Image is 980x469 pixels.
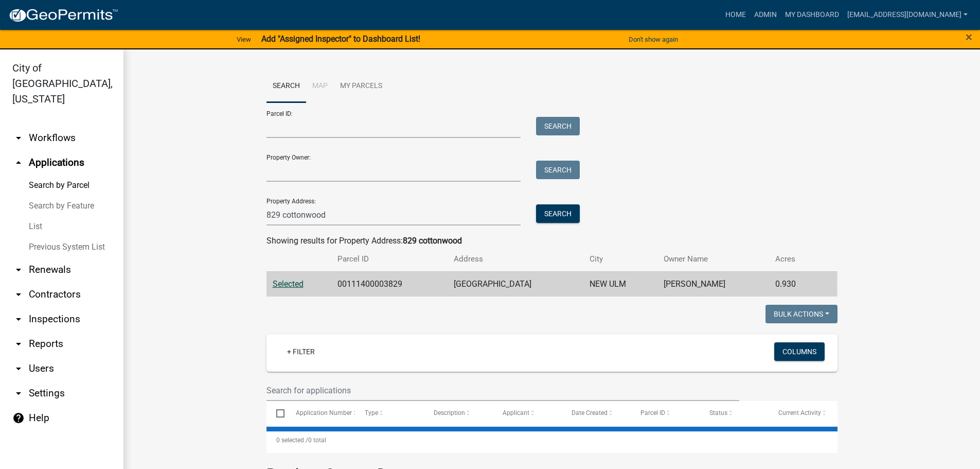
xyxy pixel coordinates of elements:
span: × [966,30,972,44]
i: arrow_drop_down [12,362,25,375]
td: NEW ULM [583,271,657,297]
td: [GEOGRAPHIC_DATA] [448,271,583,297]
button: Bulk Actions [765,305,838,323]
a: + Filter [279,342,323,361]
span: Applicant [503,409,529,416]
button: Close [966,31,972,43]
i: arrow_drop_down [12,132,25,144]
a: [EMAIL_ADDRESS][DOMAIN_NAME] [843,5,972,25]
i: arrow_drop_down [12,288,25,301]
button: Search [536,204,580,223]
td: [PERSON_NAME] [657,271,769,297]
span: Type [365,409,378,416]
td: 00111400003829 [331,271,448,297]
datatable-header-cell: Applicant [493,401,562,426]
th: Acres [769,247,819,271]
span: 0 selected / [276,437,308,444]
i: arrow_drop_down [12,338,25,350]
a: View [233,31,255,48]
span: Current Activity [778,409,821,416]
button: Search [536,117,580,135]
div: Showing results for Property Address: [266,235,838,247]
span: Description [434,409,465,416]
i: arrow_drop_down [12,264,25,276]
a: Search [266,70,306,103]
datatable-header-cell: Status [700,401,769,426]
td: 0.930 [769,271,819,297]
datatable-header-cell: Description [424,401,493,426]
strong: Add "Assigned Inspector" to Dashboard List! [261,34,420,44]
i: arrow_drop_down [12,387,25,399]
span: Application Number [296,409,352,416]
span: Parcel ID [640,409,665,416]
i: arrow_drop_up [12,157,25,169]
th: Owner Name [657,247,769,271]
input: Search for applications [266,380,740,401]
datatable-header-cell: Parcel ID [631,401,700,426]
datatable-header-cell: Select [266,401,286,426]
th: Address [448,247,583,271]
a: Admin [750,5,781,25]
span: Date Created [572,409,608,416]
datatable-header-cell: Type [355,401,424,426]
a: Selected [273,279,304,289]
button: Don't show again [625,31,682,48]
datatable-header-cell: Application Number [286,401,355,426]
datatable-header-cell: Current Activity [769,401,838,426]
th: City [583,247,657,271]
datatable-header-cell: Date Created [562,401,631,426]
i: arrow_drop_down [12,313,25,325]
i: help [12,412,25,424]
a: My Parcels [334,70,388,103]
button: Search [536,161,580,179]
div: 0 total [266,427,838,453]
a: Home [721,5,750,25]
span: Status [709,409,727,416]
strong: 829 cottonwood [403,236,462,246]
th: Parcel ID [331,247,448,271]
button: Columns [774,342,825,361]
a: My Dashboard [781,5,843,25]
